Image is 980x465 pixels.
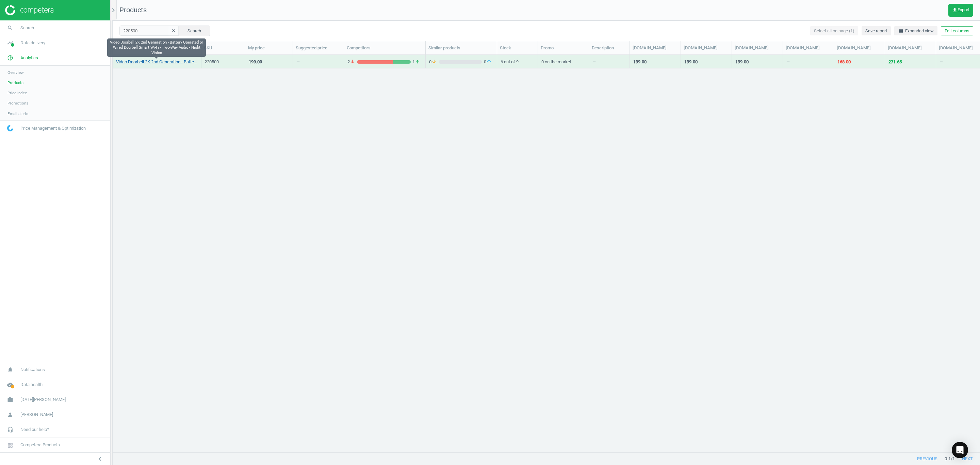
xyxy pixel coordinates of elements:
[4,36,17,49] i: timeline
[248,45,290,51] div: My price
[501,55,534,67] div: 6 out of 9
[4,408,17,421] i: person
[4,393,17,406] i: work
[205,59,242,65] div: 220500
[20,40,45,46] span: Data delivery
[7,100,28,106] span: Promotions
[735,45,780,51] div: [DOMAIN_NAME]
[482,59,493,65] span: 0
[411,59,422,65] span: 1
[592,45,627,51] div: Description
[20,25,34,31] span: Search
[945,456,951,462] span: 0 - 1
[952,442,968,458] div: Open Intercom Messenger
[7,70,24,75] span: Overview
[7,111,28,116] span: Email alerts
[952,7,958,13] i: get_app
[347,45,423,51] div: Competitors
[429,59,439,65] span: 0
[109,6,117,14] i: chevron_right
[898,28,934,34] span: Expanded view
[249,59,262,65] div: 199.00
[347,59,357,65] span: 2
[862,26,891,36] button: Save report
[4,363,17,376] i: notifications
[428,45,494,51] div: Similar products
[350,59,355,65] i: arrow_downward
[92,454,109,463] button: chevron_left
[107,38,206,57] div: Video Doorbell 2K 2nd Generation - Battery Operated or Wired Doorbell Smart Wi-Fi - Two-Way Audio...
[951,456,955,462] span: / 1
[7,80,23,85] span: Products
[592,55,626,67] div: —
[786,45,831,51] div: [DOMAIN_NAME]
[541,55,585,67] div: 0 on the market
[948,4,973,17] button: get_appExport
[955,453,980,465] button: next
[20,382,43,388] span: Data health
[7,90,27,96] span: Price index
[7,125,13,131] img: wGWNvw8QSZomAAAAABJRU5ErkJggg==
[4,378,17,391] i: cloud_done
[684,45,729,51] div: [DOMAIN_NAME]
[500,45,535,51] div: Stock
[204,45,242,51] div: SKU
[633,59,647,65] div: 199.00
[633,45,678,51] div: [DOMAIN_NAME]
[113,55,980,444] div: grid
[810,26,858,36] button: Select all on page (1)
[296,59,300,67] div: —
[4,21,17,34] i: search
[116,59,197,65] a: Video Doorbell 2K 2nd Generation - Battery Operated or Wired Doorbell Smart Wi-Fi - Two-Way Audio...
[814,28,854,34] span: Select all on page (1)
[178,26,210,36] button: Search
[415,59,420,65] i: arrow_upward
[20,427,49,433] span: Need our help?
[684,59,698,65] div: 199.00
[837,59,851,65] div: 168.00
[910,453,945,465] button: previous
[837,45,882,51] div: [DOMAIN_NAME]
[898,28,903,34] i: horizontal_split
[431,59,437,65] i: arrow_downward
[168,26,179,36] button: clear
[20,412,53,418] span: [PERSON_NAME]
[296,45,341,51] div: Suggested price
[888,59,902,65] div: 271.65
[952,7,969,13] span: Export
[20,442,60,448] span: Competera Products
[865,28,887,34] span: Save report
[119,6,147,14] span: Products
[5,5,53,15] img: ajHJNr6hYgQAAAAASUVORK5CYII=
[486,59,492,65] i: arrow_upward
[20,125,86,131] span: Price Management & Optimization
[20,397,66,403] span: [DATE][PERSON_NAME]
[96,455,104,463] i: chevron_left
[786,59,790,67] div: —
[4,423,17,436] i: headset_mic
[20,367,45,373] span: Notifications
[941,26,973,36] button: Edit columns
[119,26,179,36] input: SKU/Title search
[4,51,17,64] i: pie_chart_outlined
[171,28,176,33] i: clear
[20,55,38,61] span: Analytics
[894,26,937,36] button: horizontal_splitExpanded view
[735,59,749,65] div: 199.00
[888,45,933,51] div: [DOMAIN_NAME]
[541,45,586,51] div: Promo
